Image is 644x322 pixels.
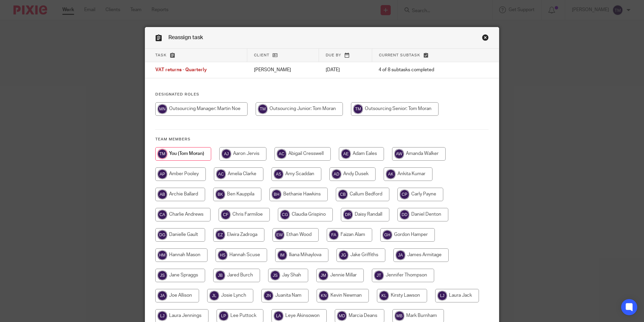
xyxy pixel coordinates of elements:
h4: Designated Roles [155,92,489,97]
span: Due by [326,53,341,57]
span: Task [155,53,167,57]
span: Reassign task [168,35,203,40]
h4: Team members [155,137,489,142]
span: VAT returns - Quarterly [155,68,207,73]
span: Client [254,53,269,57]
span: Current subtask [379,53,420,57]
p: [DATE] [326,66,365,73]
a: Close this dialog window [482,34,489,43]
td: 4 of 8 subtasks completed [372,62,470,78]
p: [PERSON_NAME] [254,66,312,73]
